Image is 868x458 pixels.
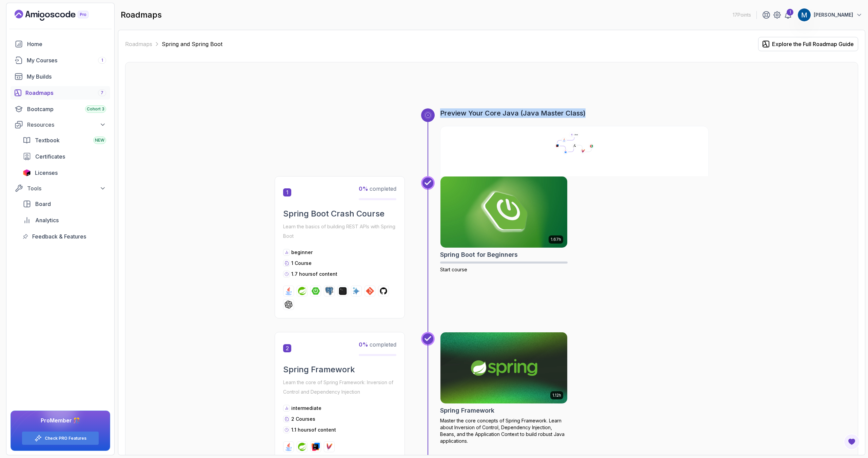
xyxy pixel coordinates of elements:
[325,287,333,295] img: postgres logo
[22,431,99,445] button: Check PRO Features
[440,267,467,272] span: Start course
[298,287,306,295] img: spring logo
[291,426,336,433] p: 1.1 hours of content
[291,260,312,266] span: 1 Course
[23,169,31,176] img: jetbrains icon
[440,108,709,118] h3: Preview Your Core Java (Java Master Class)
[27,184,106,192] div: Tools
[784,11,792,19] a: 1
[844,434,860,450] button: Open Feedback Button
[32,232,86,241] span: Feedback & Features
[284,300,293,309] img: chatgpt logo
[19,166,110,180] a: licenses
[19,230,110,243] a: feedback
[758,37,858,51] button: Explore the Full Roadmap Guide
[359,185,368,192] span: 0 %
[440,176,567,248] img: Spring Boot for Beginners card
[35,152,65,161] span: Certificates
[19,150,110,163] a: certificates
[772,40,854,48] div: Explore the Full Roadmap Guide
[162,40,222,48] p: Spring and Spring Boot
[359,185,396,192] span: completed
[291,405,321,412] p: intermediate
[101,90,103,96] span: 7
[283,344,291,352] span: 2
[19,133,110,147] a: textbook
[359,341,368,348] span: 0 %
[298,443,306,451] img: spring logo
[121,9,162,20] h2: roadmaps
[551,237,561,242] p: 1.67h
[19,213,110,227] a: analytics
[339,287,347,295] img: terminal logo
[95,138,104,143] span: NEW
[11,54,110,67] a: courses
[283,208,396,219] h2: Spring Boot Crash Course
[101,58,103,63] span: 1
[325,443,333,451] img: maven logo
[291,249,313,256] p: beginner
[291,271,337,277] p: 1.7 hours of content
[25,89,106,97] div: Roadmaps
[11,182,110,194] button: Tools
[797,8,863,22] button: user profile image[PERSON_NAME]
[312,287,320,295] img: spring-boot logo
[291,416,315,422] span: 2 Courses
[27,40,106,48] div: Home
[11,86,110,100] a: roadmaps
[283,378,396,397] p: Learn the core of Spring Framework: Inversion of Control and Dependency Injection
[379,287,388,295] img: github logo
[27,105,106,113] div: Bootcamp
[440,332,568,444] a: Spring Framework card1.12hSpring FrameworkMaster the core concepts of Spring Framework. Learn abo...
[733,12,751,18] p: 17 Points
[283,188,291,196] span: 1
[35,216,59,224] span: Analytics
[440,332,567,403] img: Spring Framework card
[283,222,396,241] p: Learn the basics of building REST APIs with Spring Boot
[27,121,106,129] div: Resources
[440,176,568,273] a: Spring Boot for Beginners card1.67hSpring Boot for BeginnersStart course
[283,364,396,375] h2: Spring Framework
[352,287,360,295] img: ai logo
[87,106,104,112] span: Cohort 3
[312,443,320,451] img: intellij logo
[814,12,853,18] p: [PERSON_NAME]
[552,393,561,398] p: 1.12h
[35,136,60,144] span: Textbook
[284,287,293,295] img: java logo
[125,40,152,48] a: Roadmaps
[27,72,106,81] div: My Builds
[798,8,811,21] img: user profile image
[35,200,51,208] span: Board
[284,443,293,451] img: java logo
[366,287,374,295] img: git logo
[27,56,106,64] div: My Courses
[15,10,104,21] a: Landing page
[19,197,110,211] a: board
[45,436,86,441] a: Check PRO Features
[440,406,494,415] h2: Spring Framework
[11,119,110,131] button: Resources
[11,102,110,116] a: bootcamp
[11,70,110,83] a: builds
[11,37,110,51] a: home
[440,250,518,259] h2: Spring Boot for Beginners
[787,9,793,16] div: 1
[359,341,396,348] span: completed
[35,169,58,177] span: Licenses
[440,417,568,444] p: Master the core concepts of Spring Framework. Learn about Inversion of Control, Dependency Inject...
